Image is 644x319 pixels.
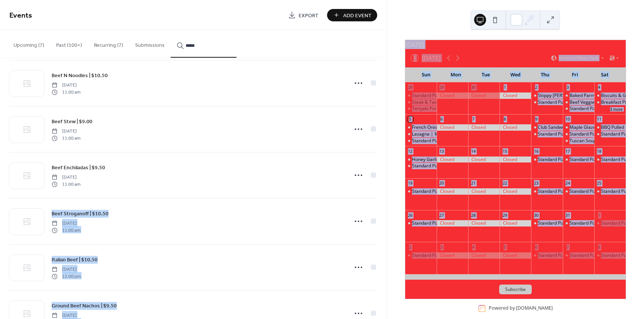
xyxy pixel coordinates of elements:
div: [DATE] [405,40,626,49]
div: 15 [502,148,507,154]
div: Closed [468,124,500,131]
div: French Onion Pork Chop | $13.50 [412,124,481,131]
div: Standard Pizza Menu [570,106,614,112]
span: [DATE] [52,220,80,227]
div: Standard Pizza Menu [531,188,562,195]
div: 16 [533,148,539,154]
span: Add Event [343,12,372,19]
div: 28 [408,85,413,90]
div: 2 [533,85,539,90]
div: Tuscan Soup | $6.75 [563,138,594,144]
div: Closed [437,92,468,99]
div: Closed [468,188,500,195]
div: 14 [470,148,476,154]
button: Add Event [327,9,377,21]
div: Closed [437,220,468,227]
div: 11 [596,116,602,122]
div: Standard Pizza Menu [412,138,456,144]
div: Sun [411,67,441,82]
div: Standard Pizza Menu [531,252,562,259]
div: Closed [500,220,531,227]
div: Teriyaki Pork | $13.50 [412,106,458,112]
div: Closed [468,92,500,99]
button: Past (100+) [50,30,88,57]
div: Beef Veggie Soup | $8.50 [570,99,623,106]
div: Sat [590,67,620,82]
div: 29 [502,212,507,218]
div: Standard Pizza Menu [412,252,456,259]
div: Closed [437,157,468,163]
div: Standard Pizza Menu [405,92,437,99]
div: Standard Pizza Menu [405,220,437,227]
div: Fri [560,67,590,82]
div: 17 [565,148,571,154]
div: Honey Garlic Salmon | $13.00 [412,157,475,163]
button: Recurring (7) [88,30,129,57]
div: Sloppy [PERSON_NAME] | $9.25 [538,92,604,99]
div: 21 [470,180,476,186]
div: Standard Pizza Menu [563,252,594,259]
div: 25 [596,180,602,186]
div: Steak & Tatertot Casserole | $ 10.25 [412,99,488,106]
div: Standard Pizza Menu [594,131,626,137]
div: 28 [470,212,476,218]
div: 8 [502,116,507,122]
div: Beef Veggie Soup | $8.50 [563,99,594,106]
div: Club Sandwich | $11.00 [538,124,587,131]
div: Standard Pizza Menu [412,92,456,99]
div: Closed [468,220,500,227]
a: Export [283,9,324,21]
div: 12 [408,148,413,154]
div: Maple Glazed Ham | $12.00 [570,124,629,131]
div: 9 [533,116,539,122]
a: Beef N Noodles | $10.50 [52,71,108,80]
div: Biscuits & Gravy [601,92,635,99]
div: Standard Pizza Menu [405,252,437,259]
div: Wed [500,67,530,82]
div: 3 [439,244,445,250]
span: [DATE] [52,174,80,181]
div: Sloppy Joe Sandwich | $9.25 [531,92,562,99]
span: America/New_York [559,56,598,60]
div: Standard Pizza Menu [531,220,562,227]
span: [DATE] [52,312,80,319]
span: [DATE] [52,128,80,135]
span: 11:00 am [52,135,80,142]
div: Standard Pizza Menu [570,157,614,163]
div: 4 [596,85,602,90]
div: 6 [439,116,445,122]
div: 7 [470,116,476,122]
div: Standard Pizza Menu [412,163,456,169]
div: Standard Pizza Menu [594,188,626,195]
div: 30 [470,85,476,90]
button: Upcoming (7) [7,30,50,57]
span: [DATE] [52,266,81,273]
div: 5 [408,116,413,122]
div: Honey Garlic Salmon | $13.00 [405,157,437,163]
div: Closed [500,252,531,259]
span: Italian Beef | $10.50 [52,256,98,264]
div: Standard Pizza Menu [570,252,614,259]
a: Beef Stroganoff | $10.50 [52,209,109,218]
div: Breakfast Pizza [594,99,626,106]
div: 23 [533,180,539,186]
div: Closed [500,92,531,99]
span: 11:00 am [52,181,80,188]
div: 1 [596,212,602,218]
div: 7 [565,244,571,250]
div: Standard Pizza Menu [563,220,594,227]
div: 31 [565,212,571,218]
span: Beef N Noodles | $10.50 [52,72,108,80]
span: Beef Stroganoff | $10.50 [52,210,109,218]
div: Standard Pizza Menu [538,188,582,195]
div: 3 [565,85,571,90]
div: Standard Pizza Menu [570,131,614,137]
div: Breakfast Pizza [601,99,633,106]
button: Submissions [129,30,171,57]
div: Standard Pizza Menu [538,220,582,227]
div: Baked Parmesan Chicken | $12.75 [563,92,594,99]
div: Standard Pizza Menu [594,252,626,259]
div: Teriyaki Pork | $13.50 [405,106,437,112]
span: Ground Beef Nachos | $9.50 [52,302,117,310]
